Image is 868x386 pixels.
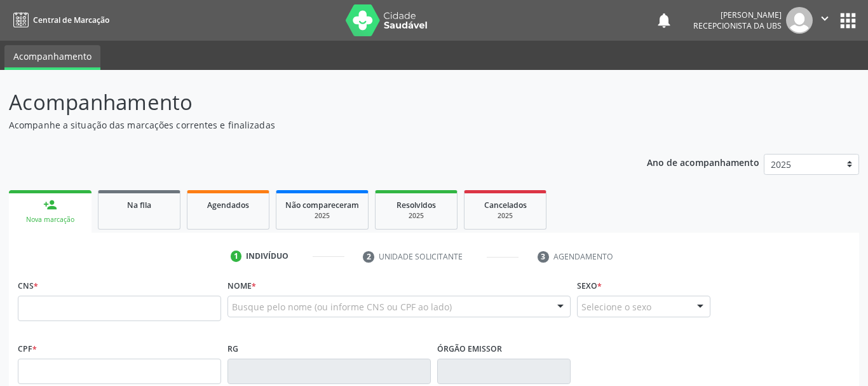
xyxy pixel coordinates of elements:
button: apps [837,10,859,32]
img: img [786,7,813,34]
span: Na fila [127,200,151,210]
span: Central de Marcação [33,15,109,25]
label: Órgão emissor [437,339,502,359]
a: Central de Marcação [9,10,109,31]
div: 2025 [384,211,448,221]
p: Acompanhamento [9,86,604,118]
a: Acompanhamento [4,45,100,70]
p: Acompanhe a situação das marcações correntes e finalizadas [9,118,604,132]
div: Nova marcação [18,215,83,224]
div: 2025 [285,211,359,221]
label: RG [227,339,238,359]
span: Recepcionista da UBS [693,20,782,31]
span: Selecione o sexo [581,300,651,314]
i:  [818,11,832,25]
div: person_add [43,198,57,212]
label: Nome [227,276,256,296]
div: Indivíduo [246,251,288,262]
span: Busque pelo nome (ou informe CNS ou CPF ao lado) [232,300,452,314]
span: Não compareceram [285,200,359,210]
label: CNS [18,276,38,296]
span: Resolvidos [397,200,436,210]
div: [PERSON_NAME] [693,10,782,20]
span: Cancelados [484,200,527,210]
button: notifications [655,11,673,29]
button:  [813,7,837,34]
div: 1 [231,251,242,262]
p: Ano de acompanhamento [647,154,759,170]
label: Sexo [577,276,602,296]
span: Agendados [207,200,249,210]
div: 2025 [473,211,537,221]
